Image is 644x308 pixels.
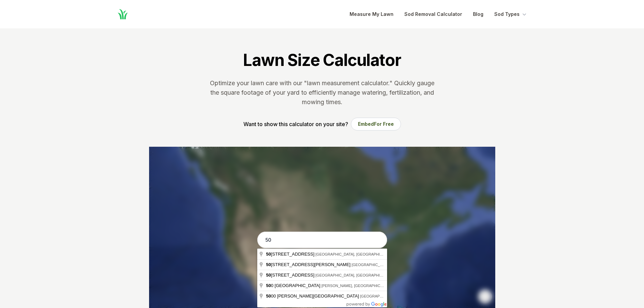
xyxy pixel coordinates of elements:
span: [PERSON_NAME], [GEOGRAPHIC_DATA] [321,284,393,288]
span: [GEOGRAPHIC_DATA], [GEOGRAPHIC_DATA] [315,252,395,256]
a: Sod Removal Calculator [404,10,462,18]
a: Blog [473,10,483,18]
h1: Lawn Size Calculator [243,50,401,70]
span: 50 [266,273,271,278]
a: Measure My Lawn [350,10,393,18]
span: [GEOGRAPHIC_DATA], [GEOGRAPHIC_DATA] [352,263,431,267]
span: 00 [PERSON_NAME][GEOGRAPHIC_DATA] [266,293,360,299]
span: [GEOGRAPHIC_DATA], [GEOGRAPHIC_DATA] [360,294,439,298]
span: 50 [266,252,271,257]
span: [STREET_ADDRESS] [266,252,315,257]
span: 50 [266,283,271,288]
span: [STREET_ADDRESS][PERSON_NAME] [266,262,352,267]
p: Optimize your lawn care with our "lawn measurement calculator." Quickly gauge the square footage ... [209,78,436,107]
button: Sod Types [494,10,528,18]
span: [GEOGRAPHIC_DATA], [GEOGRAPHIC_DATA] [315,273,395,277]
p: Want to show this calculator on your site? [243,120,348,128]
span: 50 [266,262,271,267]
span: [STREET_ADDRESS] [266,273,315,278]
button: EmbedFor Free [351,118,401,131]
span: For Free [374,121,394,127]
input: Enter your address to get started [257,232,387,248]
span: 50 [266,293,271,299]
span: 0 [GEOGRAPHIC_DATA] [266,283,321,288]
